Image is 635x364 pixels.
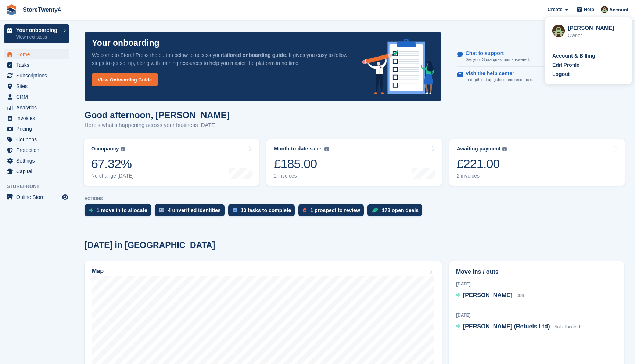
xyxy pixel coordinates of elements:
p: Here's what's happening across your business [DATE] [85,121,230,130]
img: onboarding-info-6c161a55d2c0e0a8cae90662b2fe09162a5109e8cc188191df67fb4f79e88e88.svg [362,39,434,94]
div: Logout [552,70,570,78]
a: [PERSON_NAME] (Refuels Ltd) Not allocated [456,322,580,332]
div: £185.00 [274,156,329,171]
div: [DATE] [456,281,617,287]
span: Subscriptions [16,70,60,81]
span: Sites [16,81,60,91]
div: [PERSON_NAME] [568,24,625,30]
span: Pricing [16,124,60,134]
span: Tasks [16,60,60,70]
a: menu [4,134,69,145]
span: Invoices [16,113,60,123]
div: Awaiting payment [457,146,501,152]
img: deal-1b604bf984904fb50ccaf53a9ad4b4a5d6e5aea283cecdc64d6e3604feb123c2.svg [372,208,378,213]
div: Account & Billing [552,52,595,60]
img: Lee Hanlon [552,25,565,37]
p: ACTIONS [85,196,624,201]
a: menu [4,81,69,91]
a: menu [4,49,69,59]
a: menu [4,113,69,123]
span: Help [584,6,594,13]
div: 4 unverified identities [168,207,221,213]
h2: Map [92,268,104,274]
img: icon-info-grey-7440780725fd019a000dd9b08b2336e03edf1995a4989e88bcd33f0948082b44.svg [324,147,329,151]
div: £221.00 [457,156,507,171]
a: Visit the help center In-depth set up guides and resources. [457,67,617,87]
a: 10 tasks to complete [228,204,299,220]
a: menu [4,102,69,113]
a: 4 unverified identities [155,204,228,220]
span: Storefront [7,183,73,190]
span: Not allocated [554,324,580,330]
img: Lee Hanlon [601,6,608,13]
div: Month-to-date sales [274,146,322,152]
span: [PERSON_NAME] (Refuels Ltd) [463,323,550,330]
p: Chat to support [466,50,524,57]
a: 178 open deals [367,204,426,220]
h2: [DATE] in [GEOGRAPHIC_DATA] [85,240,215,250]
div: 10 tasks to complete [241,207,291,213]
p: Your onboarding [92,39,159,47]
a: Edit Profile [552,61,625,69]
span: Protection [16,145,60,155]
span: Coupons [16,134,60,145]
a: menu [4,192,69,202]
div: [DATE] [456,312,617,318]
span: Create [548,6,562,13]
span: CRM [16,92,60,102]
a: Preview store [61,193,69,201]
a: StoreTwenty4 [20,4,64,16]
a: Logout [552,70,625,78]
img: icon-info-grey-7440780725fd019a000dd9b08b2336e03edf1995a4989e88bcd33f0948082b44.svg [502,147,507,151]
img: icon-info-grey-7440780725fd019a000dd9b08b2336e03edf1995a4989e88bcd33f0948082b44.svg [121,147,125,151]
p: Your onboarding [16,28,60,33]
a: menu [4,70,69,81]
a: menu [4,156,69,166]
img: prospect-51fa495bee0391a8d652442698ab0144808aea92771e9ea1ae160a38d050c398.svg [303,208,306,212]
span: Account [609,6,628,14]
a: menu [4,92,69,102]
a: menu [4,145,69,155]
img: verify_identity-adf6edd0f0f0b5bbfe63781bf79b02c33cf7c696d77639b501bdc392416b5a36.svg [159,208,164,212]
div: Edit Profile [552,61,580,69]
span: [PERSON_NAME] [463,292,512,298]
span: Online Store [16,192,60,202]
div: 178 open deals [382,207,419,213]
a: menu [4,60,69,70]
a: Awaiting payment £221.00 2 invoices [449,139,625,186]
h2: Move ins / outs [456,267,617,276]
a: [PERSON_NAME] 006 [456,291,524,301]
a: menu [4,124,69,134]
p: Welcome to Stora! Press the button below to access your . It gives you easy to follow steps to ge... [92,51,350,67]
a: View Onboarding Guide [92,73,158,86]
a: 1 prospect to review [298,204,367,220]
div: 2 invoices [274,173,329,179]
div: 1 move in to allocate [97,207,147,213]
img: task-75834270c22a3079a89374b754ae025e5fb1db73e45f91037f5363f120a921f8.svg [233,208,237,212]
span: Capital [16,166,60,176]
a: Account & Billing [552,52,625,60]
p: View next steps [16,34,60,40]
span: 006 [517,293,524,298]
img: stora-icon-8386f47178a22dfd0bd8f6a31ec36ba5ce8667c1dd55bd0f319d3a0aa187defe.svg [6,4,17,15]
span: Analytics [16,102,60,113]
a: Chat to support Get your Stora questions answered. [457,47,617,67]
p: Visit the help center [466,70,528,77]
div: Occupancy [91,146,119,152]
a: 1 move in to allocate [85,204,155,220]
p: In-depth set up guides and resources. [466,77,534,83]
div: 2 invoices [457,173,507,179]
img: move_ins_to_allocate_icon-fdf77a2bb77ea45bf5b3d319d69a93e2d87916cf1d5bf7949dd705db3b84f3ca.svg [89,208,93,212]
div: Owner [568,32,625,39]
span: Settings [16,156,60,166]
div: 67.32% [91,156,134,171]
span: Home [16,49,60,59]
a: Month-to-date sales £185.00 2 invoices [266,139,442,186]
a: Occupancy 67.32% No change [DATE] [84,139,259,186]
p: Get your Stora questions answered. [466,57,530,63]
strong: tailored onboarding guide [222,52,286,58]
div: No change [DATE] [91,173,134,179]
h1: Good afternoon, [PERSON_NAME] [85,110,230,120]
div: 1 prospect to review [310,207,360,213]
a: Your onboarding View next steps [4,24,69,43]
